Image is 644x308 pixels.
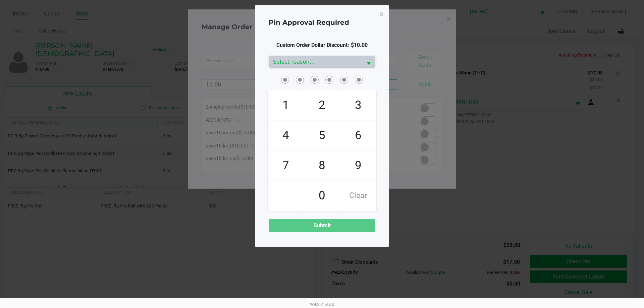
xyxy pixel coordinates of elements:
[269,17,349,27] h4: Pin Approval Required
[304,121,340,150] span: 5
[268,90,304,120] span: 1
[268,121,304,150] span: 4
[268,151,304,180] span: 7
[379,10,384,19] span: ×
[340,90,376,120] span: 3
[273,58,358,66] span: Select reason...
[310,302,334,307] span: Web: v1.40.0
[340,181,376,210] span: Clear
[340,151,376,180] span: 9
[304,181,340,210] span: 0
[362,56,375,67] button: Select
[340,121,376,150] span: 6
[276,41,368,49] span: Custom Order Dollar Discount:
[304,151,340,180] span: 8
[304,90,340,120] span: 2
[349,42,368,48] span: $10.00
